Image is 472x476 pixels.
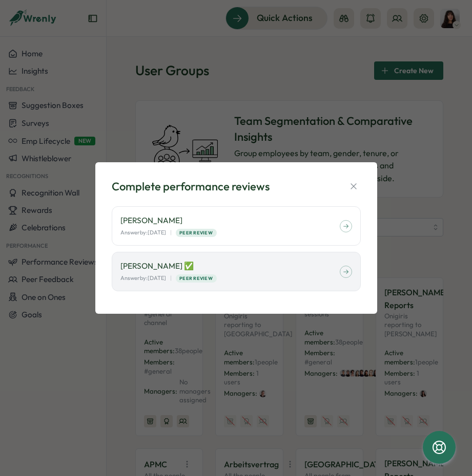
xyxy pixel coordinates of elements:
span: Peer Review [179,229,213,236]
p: Answer by: [DATE] [120,274,166,283]
a: [PERSON_NAME] Answerby:[DATE]|Peer Review [112,206,361,246]
p: | [170,274,172,283]
div: Complete performance reviews [112,179,270,194]
p: | [170,228,172,237]
p: Answer by: [DATE] [120,228,166,237]
p: [PERSON_NAME] ✅ [120,261,340,272]
p: [PERSON_NAME] [120,215,340,226]
span: Peer Review [179,275,213,282]
a: [PERSON_NAME] ✅Answerby:[DATE]|Peer Review [112,252,361,291]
